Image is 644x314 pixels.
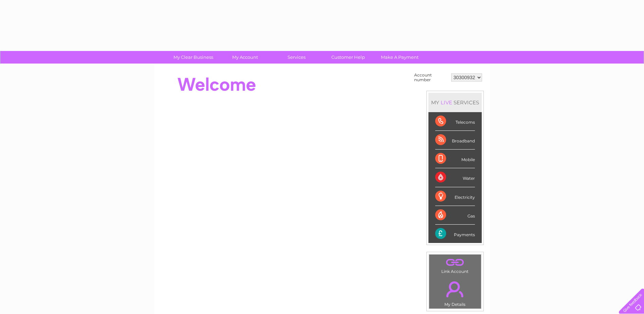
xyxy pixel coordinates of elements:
div: Broadband [435,131,475,150]
a: . [431,256,479,268]
td: Account number [412,71,449,84]
div: MY SERVICES [428,93,482,112]
a: . [431,277,479,301]
td: My Details [429,276,481,309]
div: Telecoms [435,112,475,131]
div: Mobile [435,150,475,168]
div: LIVE [439,99,454,106]
div: Water [435,168,475,187]
a: Customer Help [320,51,376,64]
a: Make A Payment [372,51,428,64]
a: My Clear Business [165,51,221,64]
td: Link Account [429,254,481,276]
div: Gas [435,206,475,225]
div: Electricity [435,187,475,206]
a: Services [269,51,325,64]
div: Payments [435,225,475,243]
a: My Account [217,51,273,64]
